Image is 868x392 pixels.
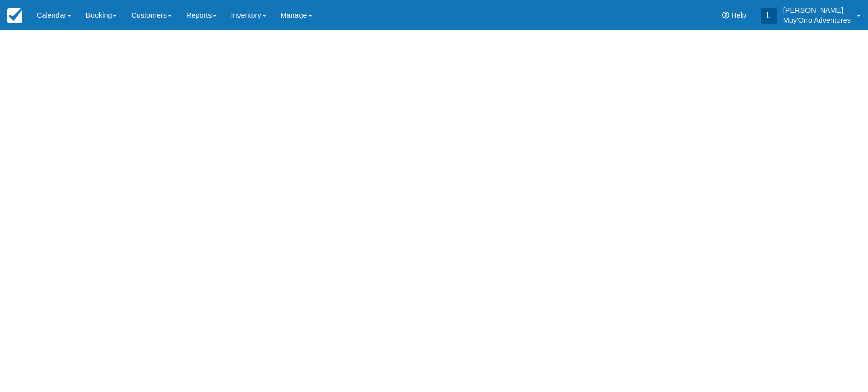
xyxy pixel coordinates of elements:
img: checkfront-main-nav-mini-logo.png [7,8,22,23]
i: Help [722,12,729,19]
p: Muy'Ono Adventures [783,15,851,25]
p: [PERSON_NAME] [783,5,851,15]
span: Help [731,11,746,19]
div: L [761,8,777,24]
